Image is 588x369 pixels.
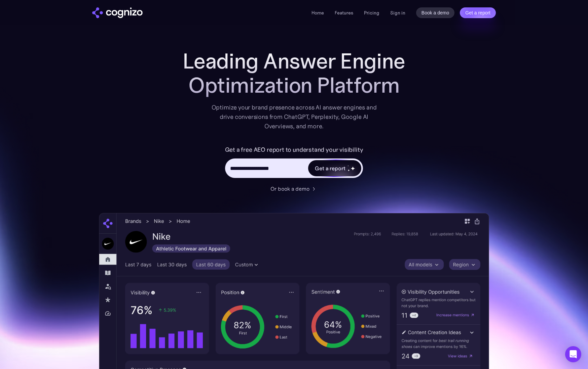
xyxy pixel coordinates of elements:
[92,7,143,18] a: home
[225,144,363,181] form: Hero URL Input Form
[270,185,318,193] a: Or book a demo
[347,169,350,172] img: star
[364,10,379,16] a: Pricing
[307,159,362,177] a: Get a reportstarstarstar
[311,10,324,16] a: Home
[416,7,455,18] a: Book a demo
[225,144,363,155] label: Get a free AEO report to understand your visibility
[390,9,405,17] a: Sign in
[335,10,353,16] a: Features
[159,49,429,97] h1: Leading Answer Engine Optimization Platform
[347,165,348,166] img: star
[565,346,581,362] div: Open Intercom Messenger
[315,164,345,172] div: Get a report
[270,185,309,193] div: Or book a demo
[211,103,377,131] div: Optimize your brand presence across AI answer engines and drive conversions from ChatGPT, Perplex...
[92,7,143,18] img: cognizo logo
[351,166,355,171] img: star
[460,7,496,18] a: Get a report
